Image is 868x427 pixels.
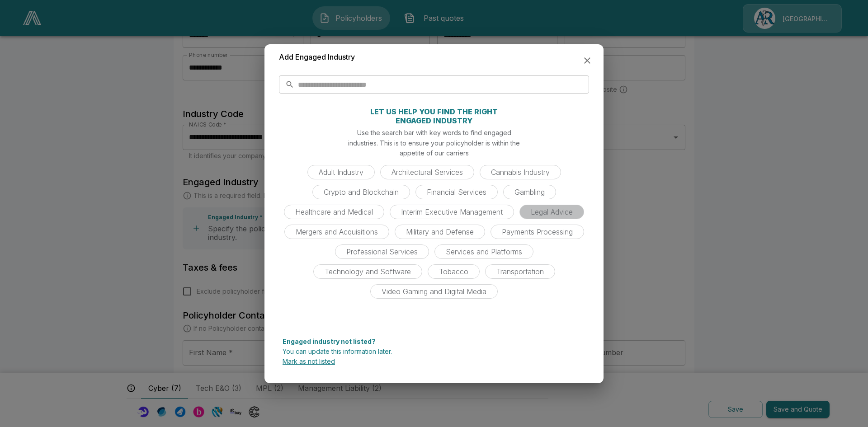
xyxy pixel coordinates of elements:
span: Transportation [491,267,549,276]
p: industries. This is to ensure your policyholder is within the [348,138,520,148]
div: Video Gaming and Digital Media [370,284,498,299]
p: LET US HELP YOU FIND THE RIGHT [370,108,498,115]
div: Gambling [503,185,556,199]
span: Military and Defense [401,227,479,236]
div: Interim Executive Management [390,205,514,219]
span: Services and Platforms [440,247,528,256]
span: Technology and Software [319,267,416,276]
span: Tobacco [434,267,474,276]
div: Technology and Software [313,264,422,279]
p: You can update this information later. [283,348,585,355]
p: Mark as not listed [283,358,585,365]
span: Mergers and Acquisitions [290,227,383,236]
div: Military and Defense [395,225,485,239]
span: Cannabis Industry [486,168,555,177]
span: Financial Services [421,188,492,197]
p: appetite of our carriers [400,148,469,158]
div: Tobacco [428,264,480,279]
div: Transportation [485,264,555,279]
span: Interim Executive Management [396,207,508,216]
div: Crypto and Blockchain [312,185,410,199]
span: Payments Processing [496,227,578,236]
div: Healthcare and Medical [284,205,384,219]
div: Payments Processing [491,225,584,239]
div: Services and Platforms [434,244,533,259]
p: Engaged industry not listed? [283,338,585,345]
span: Legal Advice [525,207,578,216]
span: Architectural Services [386,168,468,177]
h6: Add Engaged Industry [279,52,355,63]
div: Adult Industry [307,165,375,179]
div: Professional Services [335,244,429,259]
p: ENGAGED INDUSTRY [396,117,472,124]
span: Gambling [509,188,550,197]
div: Legal Advice [519,205,584,219]
div: Mergers and Acquisitions [284,225,389,239]
span: Adult Industry [313,168,369,177]
span: Video Gaming and Digital Media [376,287,492,296]
div: Financial Services [415,185,498,199]
p: Use the search bar with key words to find engaged [357,128,511,137]
span: Crypto and Blockchain [318,188,404,197]
div: Architectural Services [380,165,474,179]
span: Professional Services [341,247,423,256]
span: Healthcare and Medical [290,207,378,216]
div: Cannabis Industry [480,165,561,179]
